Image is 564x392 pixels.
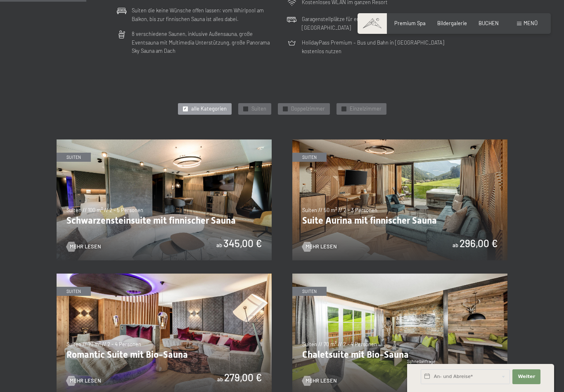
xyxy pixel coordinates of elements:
[191,105,227,113] span: alle Kategorien
[302,243,337,250] a: Mehr Lesen
[512,369,540,384] button: Weiter
[479,20,499,26] a: BUCHEN
[132,30,277,55] p: 8 verschiedene Saunen, inklusive Außensauna, große Eventsauna mit Multimedia Unterstützung, große...
[292,274,507,278] a: Chaletsuite mit Bio-Sauna
[306,377,337,385] span: Mehr Lesen
[292,139,507,144] a: Suite Aurina mit finnischer Sauna
[306,243,337,250] span: Mehr Lesen
[518,373,535,380] span: Weiter
[302,377,337,385] a: Mehr Lesen
[284,106,287,111] span: ✓
[70,377,101,385] span: Mehr Lesen
[57,139,272,144] a: Schwarzensteinsuite mit finnischer Sauna
[524,20,538,26] span: Menü
[70,243,101,250] span: Mehr Lesen
[184,106,187,111] span: ✓
[57,139,272,260] img: Schwarzensteinsuite mit finnischer Sauna
[342,106,345,111] span: ✓
[394,20,426,26] a: Premium Spa
[132,6,277,23] p: Suiten die keine Wünsche offen lassen: vom Whirlpool am Balkon, bis zur finnischen Sauna ist alle...
[66,243,101,250] a: Mehr Lesen
[350,105,382,113] span: Einzelzimmer
[251,105,266,113] span: Suiten
[302,15,447,32] p: Garagenstellplätze für entspanntes Parken im Wellnesshotel in [GEOGRAPHIC_DATA]
[292,139,507,260] img: Suite Aurina mit finnischer Sauna
[244,106,247,111] span: ✓
[57,274,272,278] a: Romantic Suite mit Bio-Sauna
[302,38,447,55] p: HolidayPass Premium – Bus und Bahn in [GEOGRAPHIC_DATA] kostenlos nutzen
[66,377,101,385] a: Mehr Lesen
[407,359,436,364] span: Schnellanfrage
[437,20,467,26] a: Bildergalerie
[291,105,325,113] span: Doppelzimmer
